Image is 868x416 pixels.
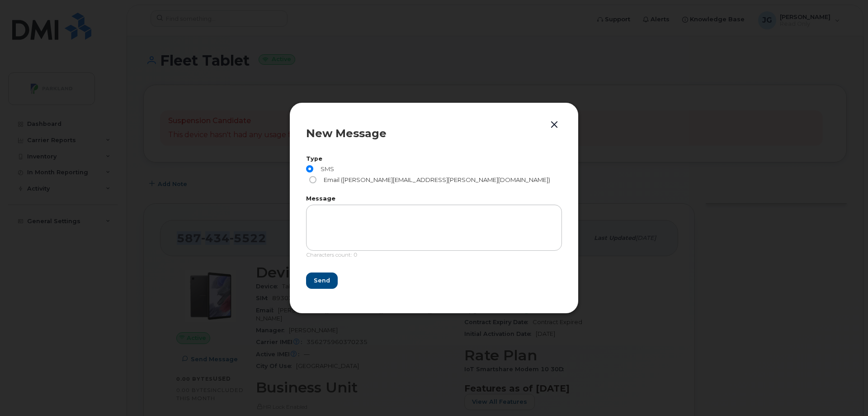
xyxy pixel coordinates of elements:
button: Send [306,273,338,289]
span: SMS [317,165,334,172]
input: Email ([PERSON_NAME][EMAIL_ADDRESS][PERSON_NAME][DOMAIN_NAME]) [309,176,316,183]
input: SMS [306,165,313,172]
label: Type [306,156,562,162]
span: Send [314,276,330,285]
div: New Message [306,128,562,139]
label: Message [306,196,562,202]
div: Characters count: 0 [306,251,562,264]
span: Email ([PERSON_NAME][EMAIL_ADDRESS][PERSON_NAME][DOMAIN_NAME]) [320,176,550,183]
